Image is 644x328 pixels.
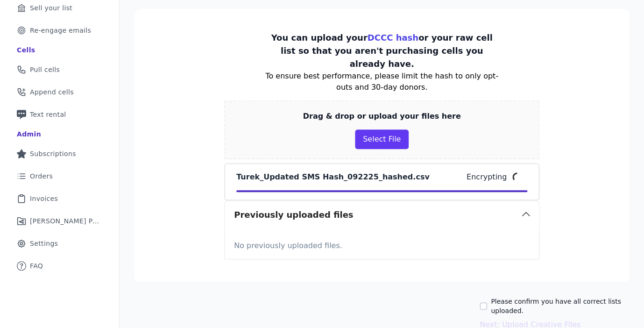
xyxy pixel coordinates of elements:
p: Drag & drop or upload your files here [303,111,460,122]
span: Re-engage emails [30,26,91,35]
span: Orders [30,171,53,181]
p: You can upload your or your raw cell list so that you aren't purchasing cells you already have. [263,31,500,71]
p: Encrypting [467,171,507,183]
button: Previously uploaded files [225,201,539,229]
p: No previously uploaded files. [234,236,530,251]
span: [PERSON_NAME] Performance [30,216,100,226]
a: Append cells [7,82,112,102]
button: Select File [355,129,409,149]
span: Append cells [30,87,74,97]
span: Text rental [30,110,66,119]
h3: Previously uploaded files [234,208,353,221]
a: Subscriptions [7,143,112,164]
a: Invoices [7,188,112,209]
span: Invoices [30,194,58,203]
a: Settings [7,233,112,254]
label: Please confirm you have all correct lists uploaded. [491,297,629,315]
p: To ensure best performance, please limit the hash to only opt-outs and 30-day donors. [263,71,500,93]
span: Pull cells [30,65,60,74]
p: Turek_Updated SMS Hash_092225_hashed.csv [236,171,430,183]
a: Pull cells [7,59,112,80]
span: Settings [30,239,58,248]
a: [PERSON_NAME] Performance [7,211,112,231]
a: Text rental [7,104,112,125]
a: Orders [7,166,112,186]
div: Cells [17,45,35,55]
a: Re-engage emails [7,20,112,41]
a: FAQ [7,256,112,276]
a: DCCC hash [368,33,418,43]
div: Admin [17,129,41,139]
span: FAQ [30,261,43,271]
span: Subscriptions [30,149,76,158]
span: Sell your list [30,3,72,13]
